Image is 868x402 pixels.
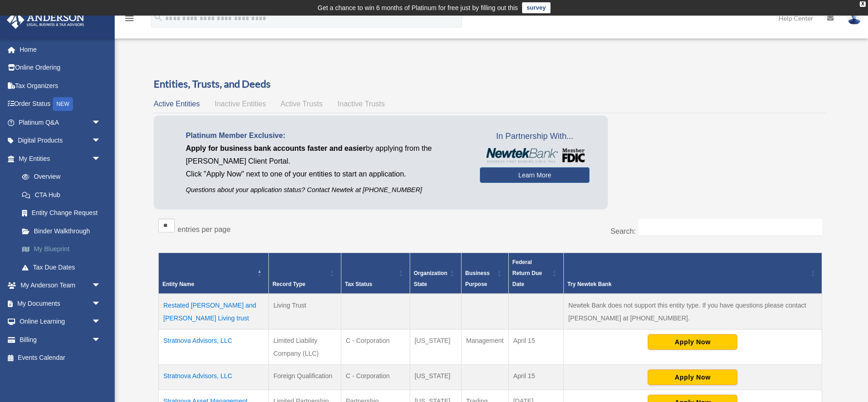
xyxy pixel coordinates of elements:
span: Record Type [273,281,306,287]
a: menu [124,16,135,24]
label: entries per page [178,226,231,233]
a: Binder Walkthrough [13,222,115,240]
a: My Blueprint [13,240,115,259]
td: April 15 [508,364,563,390]
p: Questions about your application status? Contact Newtek at [PHONE_NUMBER] [186,184,466,196]
span: Business Purpose [465,270,490,287]
td: [US_STATE] [410,364,461,390]
a: Online Ordering [6,59,115,77]
td: Restated [PERSON_NAME] and [PERSON_NAME] Living trust [159,294,269,330]
span: Apply for business bank accounts faster and easier [186,144,366,152]
a: Home [6,40,115,59]
td: April 15 [508,329,563,364]
span: arrow_drop_down [92,294,110,313]
a: Digital Productsarrow_drop_down [6,132,115,150]
span: arrow_drop_down [92,113,110,132]
th: Business Purpose: Activate to sort [462,253,509,294]
td: Management [462,329,509,364]
img: User Pic [847,11,861,25]
a: Events Calendar [6,349,115,367]
a: Learn More [480,167,590,183]
th: Entity Name: Activate to invert sorting [159,253,269,294]
a: survey [522,2,551,13]
td: Limited Liability Company (LLC) [268,329,341,364]
label: Search: [611,227,636,235]
th: Tax Status: Activate to sort [341,253,410,294]
div: Try Newtek Bank [568,279,808,290]
div: NEW [53,97,73,111]
a: Overview [13,168,110,186]
span: Inactive Entities [215,100,266,108]
td: Foreign Qualification [268,364,341,390]
span: arrow_drop_down [92,313,110,331]
td: Stratnova Advisors, LLC [159,364,269,390]
th: Try Newtek Bank : Activate to sort [563,253,822,294]
a: Billingarrow_drop_down [6,330,115,349]
h3: Entities, Trusts, and Deeds [154,77,827,91]
a: Order StatusNEW [6,95,115,114]
td: Living Trust [268,294,341,330]
span: Organization State [414,270,447,287]
button: Apply Now [648,369,737,385]
span: arrow_drop_down [92,276,110,295]
span: arrow_drop_down [92,149,110,168]
td: Stratnova Advisors, LLC [159,329,269,364]
a: Online Learningarrow_drop_down [6,313,115,331]
span: arrow_drop_down [92,330,110,349]
span: Tax Status [345,281,373,287]
span: Active Trusts [281,100,323,108]
p: Click "Apply Now" next to one of your entities to start an application. [186,168,466,181]
span: In Partnership With... [480,129,590,144]
i: search [153,12,163,22]
p: Platinum Member Exclusive: [186,129,466,142]
div: close [860,1,866,7]
th: Record Type: Activate to sort [268,253,341,294]
img: Anderson Advisors Platinum Portal [4,11,87,29]
td: C - Corporation [341,329,410,364]
span: Federal Return Due Date [512,259,542,287]
div: Get a chance to win 6 months of Platinum for free just by filling out this [317,2,518,13]
td: C - Corporation [341,364,410,390]
span: arrow_drop_down [92,132,110,150]
span: Entity Name [162,281,194,287]
td: Newtek Bank does not support this entity type. If you have questions please contact [PERSON_NAME]... [563,294,822,330]
a: My Entitiesarrow_drop_down [6,149,115,168]
span: Active Entities [154,100,200,108]
a: Tax Organizers [6,77,115,95]
a: My Anderson Teamarrow_drop_down [6,276,115,295]
th: Organization State: Activate to sort [410,253,461,294]
a: My Documentsarrow_drop_down [6,294,115,313]
a: Entity Change Request [13,204,115,222]
img: NewtekBankLogoSM.png [484,148,585,163]
p: by applying from the [PERSON_NAME] Client Portal. [186,142,466,168]
i: menu [124,13,135,24]
a: Platinum Q&Aarrow_drop_down [6,113,115,132]
button: Apply Now [648,334,737,350]
span: Inactive Trusts [338,100,385,108]
td: [US_STATE] [410,329,461,364]
th: Federal Return Due Date: Activate to sort [508,253,563,294]
a: Tax Due Dates [13,258,115,276]
a: CTA Hub [13,186,115,204]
